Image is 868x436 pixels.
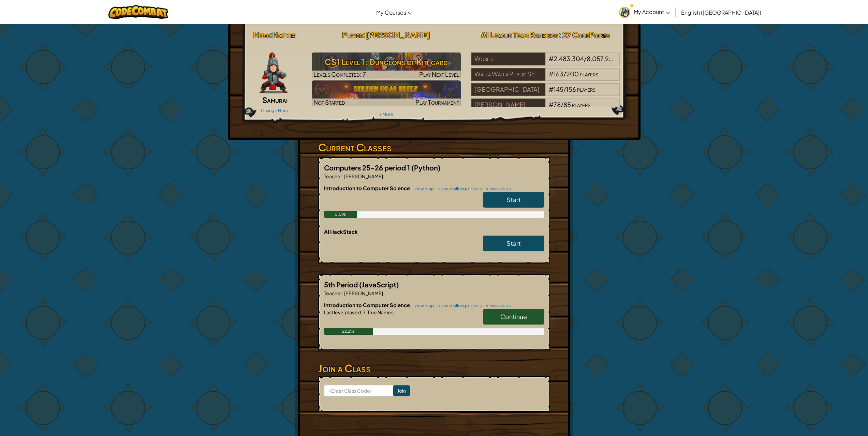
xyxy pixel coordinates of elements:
div: Walla Walla Public Schools [471,68,545,81]
span: (JavaScript) [359,280,399,289]
span: Computers 25-26 period 1 [324,163,411,172]
span: Play Next Level [419,70,459,78]
a: My Courses [373,3,416,21]
h3: Current Classes [318,140,550,155]
div: World [471,52,545,65]
div: [PERSON_NAME] [471,99,545,111]
a: Not StartedPlay Tournament [312,80,461,106]
span: Hattori [273,30,296,40]
span: # [549,101,554,108]
span: Last level played [324,309,361,315]
div: 22.2% [324,328,373,335]
span: 2,483,304 [554,55,584,62]
a: view videos [483,186,511,191]
span: / [584,55,587,62]
span: 85 [563,101,571,108]
span: Continue [500,313,527,320]
span: Levels Completed: 7 [313,70,366,78]
span: [PERSON_NAME] [343,290,383,296]
a: Play Next Level [312,52,461,78]
span: 5th Period [324,280,359,289]
img: CodeCombat logo [108,5,168,19]
span: : [363,30,366,40]
span: 78 [554,101,561,108]
a: view challenge levels [435,186,482,191]
span: 163 [554,70,563,78]
span: [PERSON_NAME] [366,30,430,40]
span: Start [506,239,521,247]
img: avatar [619,7,630,18]
span: : [342,290,343,296]
span: Player [342,30,363,40]
span: Teacher [324,290,342,296]
span: Start [506,196,521,204]
span: : [342,173,343,179]
div: 0.0% [324,211,357,218]
a: view videos [483,303,511,308]
span: Introduction to Computer Science [324,302,411,308]
span: players [580,70,598,78]
a: [PERSON_NAME]#78/85players [471,105,620,113]
span: players [577,85,595,93]
span: (Python) [411,163,441,172]
span: 8,057,995 [587,55,616,62]
span: : [361,309,362,315]
img: samurai.pose.png [260,52,288,93]
span: / [563,85,566,93]
img: Golden Goal [312,80,461,106]
a: view map [411,303,434,308]
span: My Courses [376,9,406,16]
a: [GEOGRAPHIC_DATA]#145/156players [471,90,620,97]
span: players [617,55,636,62]
span: 7. [362,309,367,315]
span: / [563,70,566,78]
span: Not Started [313,98,345,106]
input: <Enter Class Code> [324,385,393,396]
span: # [549,85,554,93]
span: Samurai [262,95,288,105]
span: AI HackStack [324,228,358,235]
span: My Account [634,8,670,15]
span: 156 [566,85,576,93]
a: view challenge levels [435,303,482,308]
img: CS1 Level 1: Dungeons of Kithgard [312,52,461,78]
span: True Names [367,309,394,315]
span: English ([GEOGRAPHIC_DATA]) [681,9,761,16]
input: Join [393,385,410,396]
span: 200 [566,70,579,78]
span: [PERSON_NAME] [343,173,383,179]
a: Change Hero [261,108,289,113]
span: # [549,55,554,62]
span: Hero [253,30,270,40]
span: # [549,70,554,78]
span: Teacher [324,173,342,179]
span: / [561,101,563,108]
span: 145 [554,85,563,93]
span: players [572,101,590,108]
a: Start [483,236,544,251]
a: + More [379,111,393,117]
div: [GEOGRAPHIC_DATA] [471,83,545,96]
span: Introduction to Computer Science [324,185,411,191]
a: Walla Walla Public Schools#163/200players [471,74,620,82]
h3: Join a Class [318,361,550,376]
span: : 27 CodePoints [558,30,610,40]
a: English ([GEOGRAPHIC_DATA]) [678,3,765,21]
a: view map [411,186,434,191]
a: My Account [616,1,674,23]
span: Play Tournament [415,98,459,106]
span: : [270,30,273,40]
span: AI League Team Rankings [481,30,558,40]
a: World#2,483,304/8,057,995players [471,59,620,67]
h3: CS1 Level 1: Dungeons of Kithgard [312,54,461,70]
